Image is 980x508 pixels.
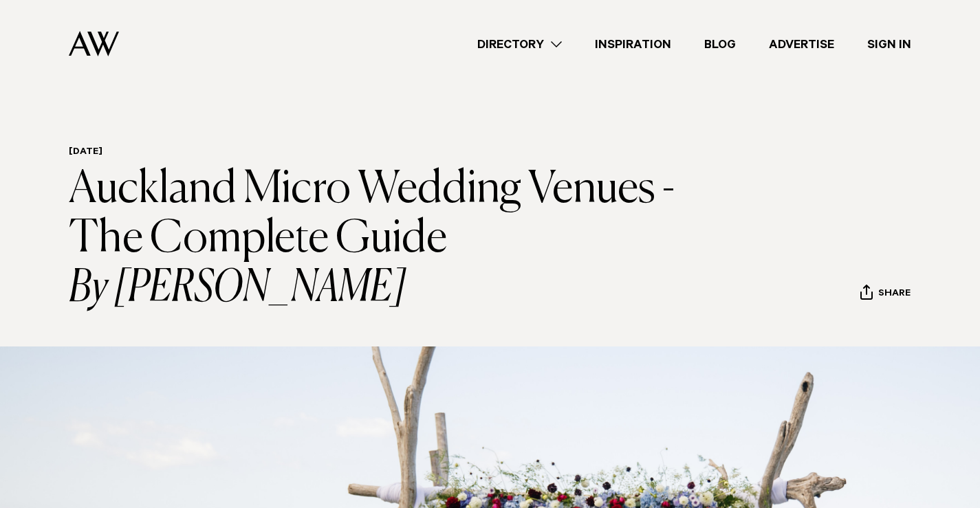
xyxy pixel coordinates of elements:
[461,35,578,54] a: Directory
[69,146,705,159] h6: [DATE]
[878,288,911,301] span: Share
[860,284,911,305] button: Share
[578,35,688,54] a: Inspiration
[69,31,119,56] img: Auckland Weddings Logo
[851,35,928,54] a: Sign In
[752,35,851,54] a: Advertise
[688,35,752,54] a: Blog
[69,264,705,313] i: By [PERSON_NAME]
[69,165,705,313] h1: Auckland Micro Wedding Venues - The Complete Guide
